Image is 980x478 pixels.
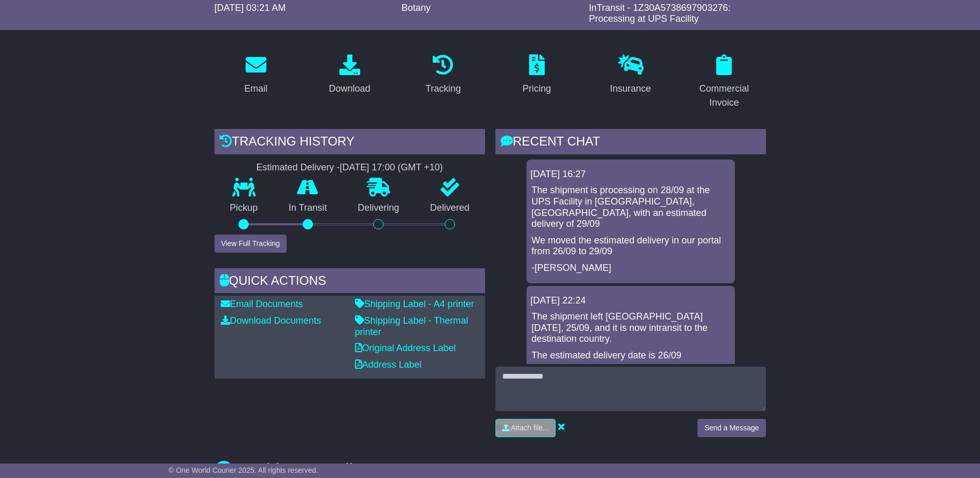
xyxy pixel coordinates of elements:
[415,202,485,214] p: Delivered
[698,419,765,437] button: Send a Message
[322,51,377,99] a: Download
[355,299,474,309] a: Shipping Label - A4 printer
[402,3,431,13] span: Botany
[355,359,422,370] a: Address Label
[531,295,731,307] div: [DATE] 22:24
[532,185,730,229] p: The shipment is processing on 28/09 at the UPS Facility in [GEOGRAPHIC_DATA], [GEOGRAPHIC_DATA], ...
[532,350,730,361] p: The estimated delivery date is 26/09
[603,51,658,99] a: Insurance
[355,315,468,337] a: Shipping Label - Thermal printer
[522,82,551,96] div: Pricing
[532,235,730,257] p: We moved the estimated delivery in our portal from 26/09 to 29/09
[689,82,759,110] div: Commercial Invoice
[215,129,485,157] div: Tracking history
[531,169,731,180] div: [DATE] 16:27
[495,129,766,157] div: RECENT CHAT
[343,202,415,214] p: Delivering
[221,315,321,326] a: Download Documents
[419,51,467,99] a: Tracking
[683,51,766,113] a: Commercial Invoice
[215,235,287,253] button: View Full Tracking
[168,466,318,474] span: © One World Courier 2025. All rights reserved.
[215,202,274,214] p: Pickup
[532,311,730,345] p: The shipment left [GEOGRAPHIC_DATA] [DATE], 25/09, and it is now intransit to the destination cou...
[425,82,461,96] div: Tracking
[237,51,274,99] a: Email
[215,268,485,296] div: Quick Actions
[244,82,267,96] div: Email
[273,202,343,214] p: In Transit
[516,51,558,99] a: Pricing
[215,3,286,13] span: [DATE] 03:21 AM
[355,343,456,353] a: Original Address Label
[329,82,370,96] div: Download
[221,299,303,309] a: Email Documents
[340,162,443,173] div: [DATE] 17:00 (GMT +10)
[532,263,730,274] p: -[PERSON_NAME]
[589,3,731,24] span: InTransit - 1Z30A5738697903276: Processing at UPS Facility
[610,82,651,96] div: Insurance
[215,162,485,173] div: Estimated Delivery -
